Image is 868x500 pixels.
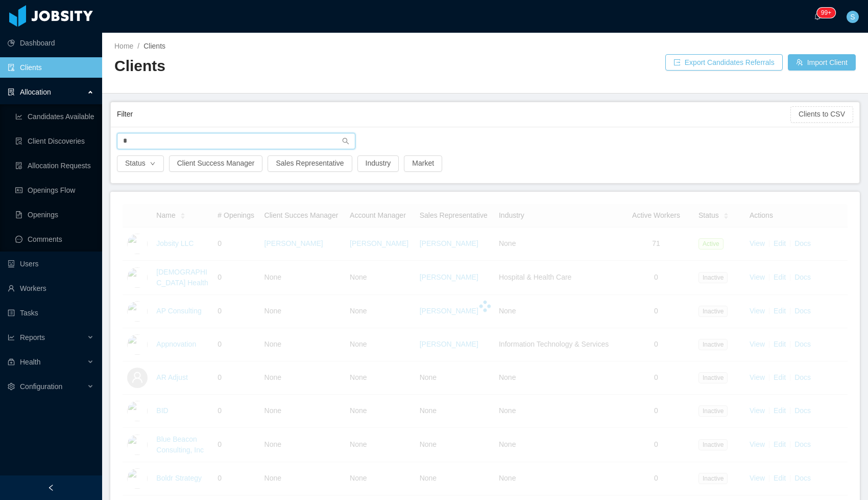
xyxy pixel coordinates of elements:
i: icon: search [342,138,349,145]
i: icon: solution [8,88,15,96]
span: Allocation [20,88,51,96]
a: icon: pie-chartDashboard [8,33,94,53]
span: Configuration [20,382,62,391]
button: Statusicon: down [117,155,164,172]
a: icon: idcardOpenings Flow [15,180,94,200]
a: icon: userWorkers [8,278,94,299]
a: icon: line-chartCandidates Available [15,106,94,127]
button: icon: usergroup-addImport Client [788,54,856,71]
a: icon: file-doneAllocation Requests [15,155,94,176]
a: icon: file-textOpenings [15,204,94,225]
button: icon: exportExport Candidates Referrals [665,54,783,71]
i: icon: medicine-box [8,358,15,366]
i: icon: line-chart [8,334,15,341]
span: Reports [20,333,45,342]
span: / [137,42,139,50]
a: icon: file-searchClient Discoveries [15,131,94,151]
a: icon: messageComments [15,229,94,249]
button: Market [404,155,442,172]
i: icon: bell [814,13,821,20]
button: Client Success Manager [169,155,263,172]
span: Clients [143,42,165,50]
button: Clients to CSV [790,106,853,123]
a: icon: robotUsers [8,254,94,274]
a: Home [114,42,133,50]
i: icon: setting [8,383,15,390]
button: Industry [357,155,399,172]
sup: 1560 [817,8,835,18]
span: S [850,11,855,23]
h2: Clients [114,56,485,77]
span: Health [20,358,40,366]
a: icon: auditClients [8,57,94,78]
div: Filter [117,105,790,124]
a: icon: profileTasks [8,303,94,323]
button: Sales Representative [268,155,352,172]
